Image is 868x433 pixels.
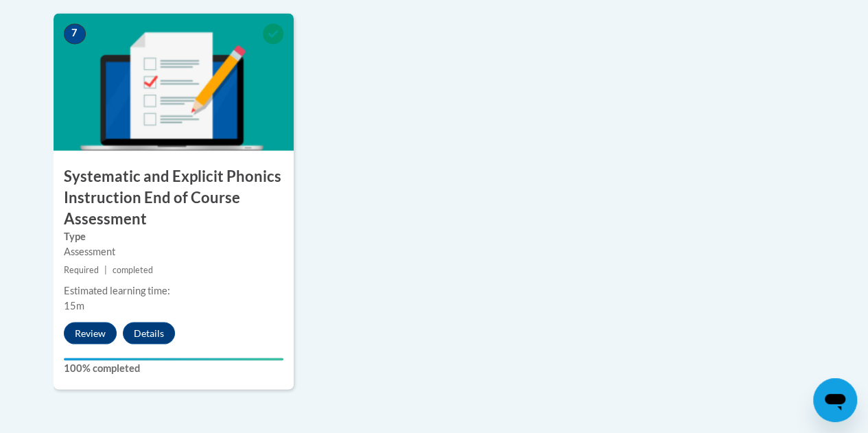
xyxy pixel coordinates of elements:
div: Assessment [64,244,283,259]
div: Estimated learning time: [64,283,283,298]
label: 100% completed [64,360,283,375]
span: 7 [64,23,86,44]
span: Required [64,264,99,274]
h3: Systematic and Explicit Phonics Instruction End of Course Assessment [54,165,294,229]
button: Details [123,322,175,344]
div: Your progress [64,358,283,360]
label: Type [64,229,283,244]
span: | [104,264,107,274]
span: completed [113,264,153,274]
span: 15m [64,299,84,311]
iframe: Button to launch messaging window [813,378,857,422]
button: Review [64,322,117,344]
img: Course Image [54,13,294,150]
